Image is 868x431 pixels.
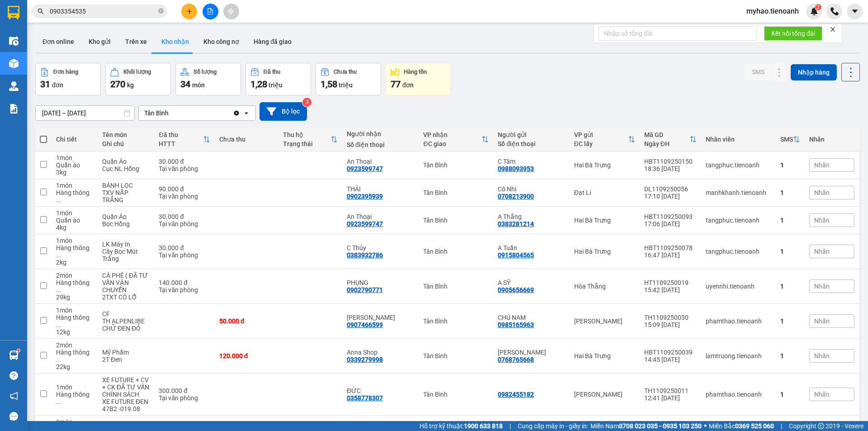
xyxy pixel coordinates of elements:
div: Người gửi [498,131,565,138]
button: Kho gửi [81,31,118,52]
div: Tại văn phòng [159,251,210,259]
div: An Thoại [347,158,415,165]
div: Tân Bình [423,317,489,325]
strong: 0708 023 035 - 0935 103 250 [619,422,702,430]
div: Cục NL Hồng [102,165,150,172]
span: question-circle [9,371,18,380]
div: Quần Áo [102,158,150,165]
span: Nhãn [814,391,830,398]
span: Nhãn [814,283,830,290]
button: file-add [203,4,218,19]
div: Tân Bình [144,109,169,118]
div: Cây Bọc Mút Trắng [102,248,150,262]
button: Kết nối tổng đài [764,26,822,41]
img: phone-icon [830,7,839,15]
div: 0988093953 [498,165,534,172]
div: Hòa Thắng [574,283,635,290]
div: Hàng tồn [404,69,427,75]
button: plus [181,4,197,19]
span: ... [56,286,61,294]
div: lamtruong.tienoanh [706,352,771,360]
div: Số lượng [193,69,217,75]
div: 50.000 đ [219,317,274,325]
button: Chưa thu1,58 triệu [316,63,381,95]
span: close [830,26,836,33]
div: 3 kg [56,169,93,176]
div: Hai Bà Trưng [574,352,635,360]
div: Hai Bà Trưng [574,161,635,169]
div: 300.000 đ [159,387,210,394]
input: Select a date range. [36,106,134,120]
strong: 0369 525 060 [735,422,774,430]
div: Chi tiết [56,136,93,143]
span: Kết nối tổng đài [771,28,815,38]
div: Quần Áo [102,213,150,220]
img: warehouse-icon [9,59,19,68]
div: 17:06 [DATE] [644,220,697,227]
span: message [9,412,18,421]
span: Nhãn [814,217,830,224]
button: Hàng đã giao [246,31,299,52]
div: Đã thu [264,69,280,75]
button: Trên xe [118,31,154,52]
div: 1 món [56,237,93,244]
div: 0915804565 [498,251,534,259]
span: món [192,81,205,89]
div: 0339279998 [347,356,383,363]
div: Nhân viên [706,136,771,143]
div: CF [102,310,150,317]
span: Nhãn [814,352,830,360]
div: Tân Bình [423,248,489,255]
div: Thu hộ [283,131,330,138]
div: HBT1109250150 [644,158,697,165]
span: triệu [339,81,353,89]
div: Mỹ Phẩm [102,349,150,356]
div: 1 [780,283,800,290]
div: Hai Bà Trưng [574,248,635,255]
input: Nhập số tổng đài [599,26,757,41]
div: HBT1109250078 [644,244,697,251]
div: Đạt Lí [574,189,635,196]
div: Số điện thoại [347,141,415,148]
div: 0982455182 [498,391,534,398]
span: 31 [40,79,50,90]
div: BÁNH LỌC [102,182,150,189]
div: C Tâm [498,158,565,165]
div: 0768765668 [498,356,534,363]
span: đơn [52,81,63,89]
div: An Thoại [347,213,415,220]
div: tangphuc.tienoanh [706,217,771,224]
span: ⚪️ [704,424,707,428]
div: Số điện thoại [498,140,565,147]
span: file-add [207,8,213,14]
div: 12:41 [DATE] [644,394,697,402]
div: 4 kg [56,224,93,231]
div: Cô Nhị [498,185,565,193]
div: HTTT [159,140,203,147]
div: A Thắng [498,213,565,220]
div: 29 kg [56,294,93,301]
div: 0985165963 [498,321,534,328]
div: Hàng thông thường [56,244,93,259]
div: tangphuc.tienoanh [706,161,771,169]
button: Số lượng34món [175,63,241,95]
div: XE FUTURE + CV + CK ĐÃ TƯ VẤN CHÍNH SÁCH [102,376,150,398]
div: 1 [780,317,800,325]
div: 0383932786 [347,251,383,259]
div: 0923599747 [347,220,383,227]
div: 0708213900 [498,193,534,200]
div: 1 món [56,384,93,391]
div: TH ALPENLIBE CHỮ ĐEN ĐỎ [102,317,150,332]
div: 1 món [56,154,93,161]
div: Bảo Ngọc [498,349,565,356]
div: phamthao.tienoanh [706,391,771,398]
span: ... [56,196,61,204]
div: 2T Đen [102,356,150,363]
div: CÀ PHÊ ( ĐÃ TƯ VẤN VẬN CHUYỂN [102,272,150,294]
div: Hai Bà Trưng [574,217,635,224]
span: search [38,8,44,14]
span: Nhãn [814,248,830,255]
div: 16:47 [DATE] [644,251,697,259]
span: triệu [269,81,283,89]
span: 2 [816,4,820,10]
